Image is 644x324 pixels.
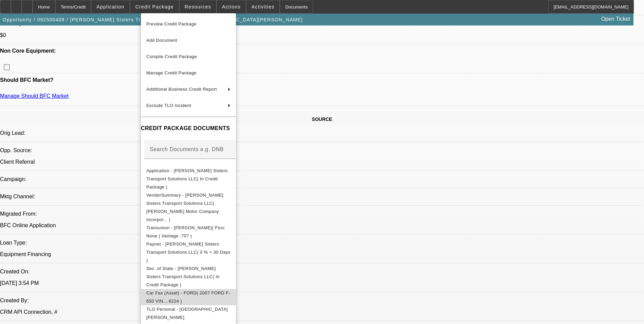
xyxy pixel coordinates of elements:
[146,87,217,92] span: Additional Business Credit Report
[141,224,236,240] button: Transunion - Montgomery, Sharita( Fico: None | Vantage :707 )
[146,307,228,320] span: TLO Personal - [GEOGRAPHIC_DATA][PERSON_NAME]
[141,265,236,289] button: Sec. of State - Shawn Sisters Transport Solutions LLC( In Credit Package )
[146,225,225,238] span: Transunion - [PERSON_NAME]( Fico: None | Vantage :707 )
[141,240,236,265] button: Paynet - Shawn Sisters Transport Solutions LLC( 0 % > 30 Days )
[146,54,197,59] span: Compile Credit Package
[146,103,191,108] span: Exclude TLO Incident
[146,38,177,43] span: Add Document
[146,266,220,287] span: Sec. of State - [PERSON_NAME] Sisters Transport Solutions LLC( In Credit Package )
[146,290,230,304] span: Car Fax (Asset) - FORD( 2007 FORD F-650 VIN....6224 )
[146,168,228,190] span: Application - [PERSON_NAME] Sisters Transport Solutions LLC( In Credit Package )
[146,193,223,222] span: VendorSummary - [PERSON_NAME] Sisters Transport Solutions LLC( [PERSON_NAME] Motor Company Incorp...
[141,305,236,322] button: TLO Personal - Montgomery, Sharita
[141,167,236,191] button: Application - Shawn Sisters Transport Solutions LLC( In Credit Package )
[141,124,236,132] h4: CREDIT PACKAGE DOCUMENTS
[146,70,197,75] span: Manage Credit Package
[141,191,236,224] button: VendorSummary - Shawn Sisters Transport Solutions LLC( Ivey Motor Company Incorpor... )
[141,289,236,305] button: Car Fax (Asset) - FORD( 2007 FORD F-650 VIN....6224 )
[146,21,197,26] span: Preview Credit Package
[146,241,231,263] span: Paynet - [PERSON_NAME] Sisters Transport Solutions LLC( 0 % > 30 Days )
[150,146,224,152] mat-label: Search Documents e.g. DNB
